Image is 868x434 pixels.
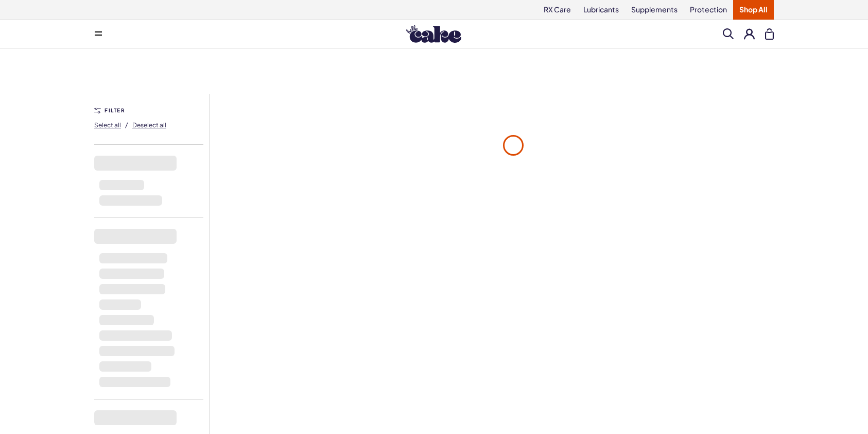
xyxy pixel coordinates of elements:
[125,120,128,129] span: /
[94,116,121,133] button: Select all
[132,121,166,129] span: Deselect all
[94,121,121,129] span: Select all
[406,25,461,43] img: Hello Cake
[132,116,166,133] button: Deselect all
